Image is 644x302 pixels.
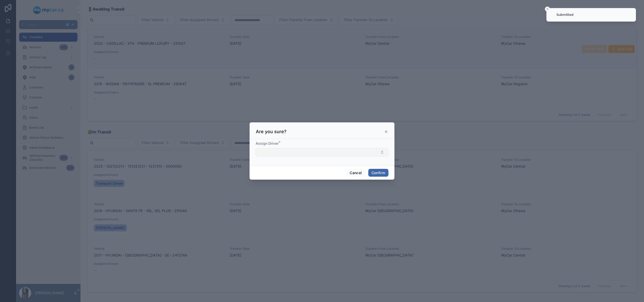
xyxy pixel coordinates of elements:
button: Cancel [346,169,365,177]
button: Confirm [368,169,388,177]
span: Assign Driver [256,141,278,145]
button: Close toast [545,7,550,12]
button: Select Button [256,148,388,157]
h3: Are you sure? [256,129,287,135]
div: Submitted [556,12,573,17]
